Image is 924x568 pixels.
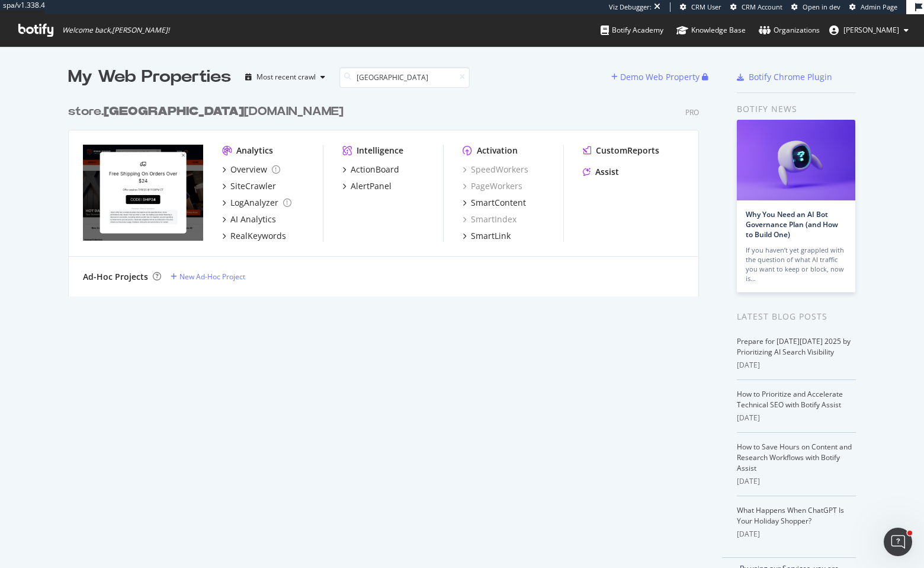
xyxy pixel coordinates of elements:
div: Intelligence [357,145,403,157]
a: How to Prioritize and Accelerate Technical SEO with Botify Assist [737,389,843,410]
div: CustomReports [596,145,659,157]
input: Search [339,67,470,88]
div: store. [DOMAIN_NAME] [68,103,344,120]
a: Prepare for [DATE][DATE] 2025 by Prioritizing AI Search Visibility [737,336,851,357]
div: SmartLink [471,230,511,242]
span: kerry [843,25,899,35]
a: RealKeywords [222,230,286,242]
a: Admin Page [849,2,897,12]
div: Organizations [759,24,820,36]
div: grid [68,89,708,296]
div: If you haven’t yet grappled with the question of what AI traffic you want to keep or block, now is… [746,245,846,283]
span: Admin Page [861,2,897,11]
a: Demo Web Property [611,72,702,82]
div: AlertPanel [351,180,392,192]
a: CRM Account [730,2,782,12]
a: Open in dev [791,2,840,12]
a: Overview [222,164,280,175]
a: CRM User [680,2,721,12]
a: Botify Chrome Plugin [737,71,832,83]
div: Ad-Hoc Projects [83,271,148,283]
div: New Ad-Hoc Project [179,272,245,282]
div: SmartContent [471,197,526,209]
div: Analytics [236,145,273,157]
div: Botify Academy [601,24,663,36]
a: New Ad-Hoc Project [171,272,245,282]
span: CRM User [691,2,721,11]
a: Why You Need an AI Bot Governance Plan (and How to Build One) [746,209,838,240]
div: SiteCrawler [230,180,276,192]
a: AI Analytics [222,213,276,225]
b: [GEOGRAPHIC_DATA] [104,106,244,117]
a: SmartContent [463,197,526,209]
div: RealKeywords [230,230,286,242]
div: Pro [685,107,699,117]
div: Botify Chrome Plugin [749,71,832,83]
div: My Web Properties [68,65,231,89]
div: Assist [595,166,619,178]
button: Most recent crawl [240,68,330,87]
a: SpeedWorkers [463,164,528,175]
a: SmartLink [463,230,511,242]
img: store.chicagobears.com [83,145,203,241]
a: SiteCrawler [222,180,276,192]
div: Demo Web Property [620,71,700,83]
a: How to Save Hours on Content and Research Workflows with Botify Assist [737,442,852,473]
a: store.[GEOGRAPHIC_DATA][DOMAIN_NAME] [68,103,348,120]
div: Viz Debugger: [609,2,652,12]
a: CustomReports [583,145,659,157]
a: LogAnalyzer [222,197,291,209]
a: Assist [583,166,619,178]
a: ActionBoard [342,164,399,175]
span: Welcome back, [PERSON_NAME] ! [62,25,169,35]
a: Organizations [759,14,820,46]
div: Knowledge Base [676,24,746,36]
a: Botify Academy [601,14,663,46]
button: Demo Web Property [611,68,702,87]
div: Latest Blog Posts [737,310,856,323]
div: Most recent crawl [256,74,316,81]
button: [PERSON_NAME] [820,21,918,40]
div: ActionBoard [351,164,399,175]
div: [DATE] [737,476,856,487]
a: AlertPanel [342,180,392,192]
div: Botify news [737,103,856,116]
a: SmartIndex [463,213,516,225]
div: [DATE] [737,360,856,371]
iframe: Intercom live chat [884,528,912,556]
div: [DATE] [737,529,856,540]
div: AI Analytics [230,213,276,225]
a: PageWorkers [463,180,522,192]
img: Why You Need an AI Bot Governance Plan (and How to Build One) [737,120,855,200]
span: CRM Account [742,2,782,11]
a: Knowledge Base [676,14,746,46]
a: What Happens When ChatGPT Is Your Holiday Shopper? [737,505,844,526]
div: LogAnalyzer [230,197,278,209]
div: Activation [477,145,518,157]
div: Overview [230,164,267,175]
div: [DATE] [737,413,856,423]
span: Open in dev [803,2,840,11]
